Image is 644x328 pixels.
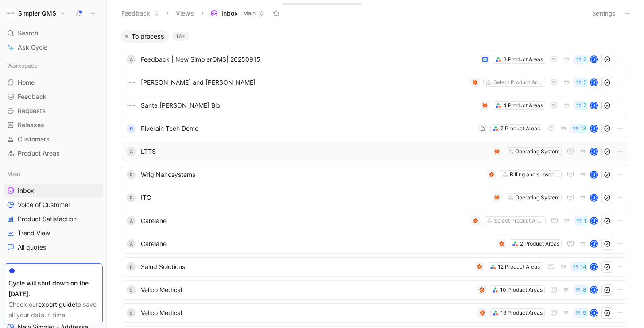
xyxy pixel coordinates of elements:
span: ITG [141,192,489,203]
span: Main [243,9,256,18]
a: logo[PERSON_NAME] and [PERSON_NAME]Select Product Areas5J [122,73,628,92]
div: Cycle will shut down on the [DATE]. [8,278,98,299]
a: Releases [4,118,103,132]
button: InboxMain [207,7,268,20]
div: Operating System [515,193,559,202]
span: Workspace [7,61,38,70]
button: 13 [570,124,588,133]
span: Carelane [141,215,468,226]
button: 14 [570,262,588,272]
div: P [127,170,136,179]
span: Requests [18,106,46,115]
div: Operating System [515,147,559,156]
button: Simpler QMSSimpler QMS [4,7,68,20]
span: Search [18,28,38,39]
div: Select Product Areas [494,216,543,225]
a: SVelico Medical10 Product Areas8J [122,280,628,300]
div: MainInboxVoice of CustomerProduct SatisfactionTrend ViewAll quotes [4,167,103,254]
div: New Simpler [4,261,103,274]
span: 8 [583,287,586,293]
img: Simpler QMS [6,9,15,18]
div: R [127,193,136,202]
a: RITGOperating SystemJ [122,188,628,207]
h1: Simpler QMS [18,9,56,17]
span: Inbox [18,186,34,195]
div: J [591,264,597,270]
div: J [591,310,597,316]
div: A [127,239,136,248]
a: logoSanta [PERSON_NAME] Bio4 Product Areas7J [122,96,628,115]
a: Ask Cycle [4,41,103,54]
button: Feedback [117,7,163,20]
div: J [591,79,597,86]
span: 14 [580,264,586,269]
div: 16+ [172,32,189,41]
div: J [591,102,597,109]
a: Product Satisfaction [4,212,103,226]
span: Home [18,78,35,87]
span: Carelane [141,238,494,249]
div: 2 Product Areas [520,239,559,248]
div: A [127,216,136,225]
span: Velico Medical [141,308,474,318]
div: 12 Product Areas [498,262,540,271]
button: 1 [574,216,588,226]
span: 13 [580,126,586,131]
span: Wrig Nanosystems [141,169,484,180]
a: Trend View [4,226,103,240]
span: 1 [584,218,586,223]
div: R [127,124,136,133]
img: logo [127,101,136,110]
div: J [591,148,597,155]
span: Ask Cycle [18,42,47,53]
a: RSalud Solutions12 Product Areas14J [122,257,628,277]
button: 7 [574,101,588,110]
div: Search [4,27,103,40]
div: 3 Product Areas [503,55,543,64]
div: Check our to save all your data in time. [8,299,98,320]
button: 2 [574,55,588,64]
span: Releases [18,121,44,129]
a: PWrig NanosystemsBilling and subscription managementJ [122,165,628,184]
button: 9 [573,308,588,318]
div: 16 Product Areas [500,308,543,317]
div: A [127,147,136,156]
span: Feedback [18,92,47,101]
span: Voice of Customer [18,200,70,209]
a: SVelico Medical16 Product Areas9J [122,303,628,323]
a: Feedback [4,90,103,103]
div: S [127,285,136,294]
button: To process [121,30,169,43]
button: 8 [573,285,588,295]
span: Main [7,169,20,178]
div: Main [4,167,103,180]
span: Trend View [18,229,50,238]
a: Voice of Customer [4,198,103,211]
a: Home [4,76,103,89]
span: To process [132,32,164,41]
img: logo [127,78,136,87]
div: R [127,262,136,271]
div: 10 Product Areas [500,285,543,294]
a: ACarelane2 Product AreasJ [122,234,628,254]
a: RRiverain Tech Demo7 Product Areas13J [122,119,628,138]
div: S [127,308,136,317]
span: Inbox [221,9,238,18]
span: [PERSON_NAME] and [PERSON_NAME] [141,77,467,88]
a: export guide [38,301,75,308]
div: 4 Product Areas [503,101,543,110]
span: Customers [18,135,50,144]
a: Customers [4,133,103,146]
a: AFeedback | New SimplerQMS| 202509153 Product Areas2J [122,50,628,69]
span: 2 [583,57,586,62]
span: Product Satisfaction [18,215,77,223]
div: J [591,125,597,132]
div: A [127,55,136,64]
div: Select Product Areas [493,78,543,87]
a: Requests [4,104,103,117]
span: 7 [583,103,586,108]
span: Riverain Tech Demo [141,123,475,134]
span: All quotes [18,243,46,252]
span: Velico Medical [141,285,474,295]
span: Product Areas [18,149,60,158]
